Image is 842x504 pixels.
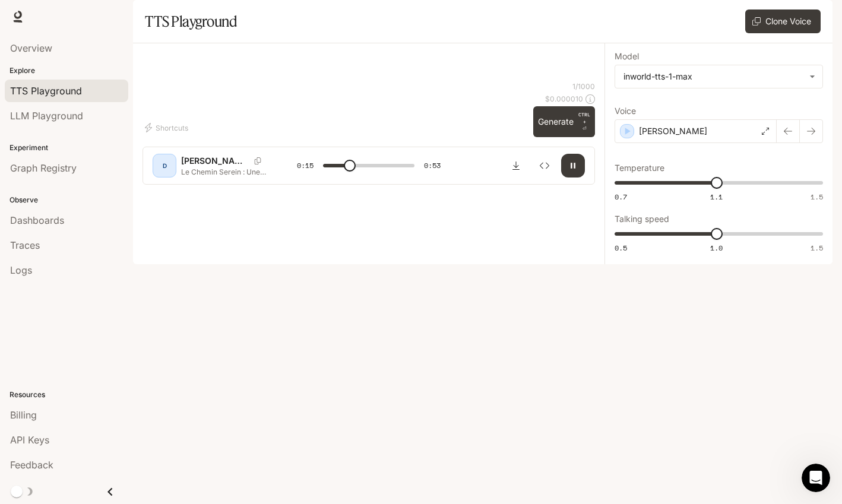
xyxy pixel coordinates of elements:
p: Le Chemin Serein : Une Méditation sur le Stoïcisme Au milieu du tumulte du monde, des succès éphé... [181,167,268,177]
button: GenerateCTRL +⏎ [533,106,595,137]
h1: TTS Playground [145,9,237,33]
span: 1.5 [811,192,823,202]
span: 0:53 [424,160,441,172]
p: Voice [615,107,636,115]
button: Clone Voice [745,9,821,33]
span: 0.5 [615,243,627,253]
button: Inspect [533,154,556,177]
div: inworld-tts-1-max [623,71,803,83]
p: ⏎ [578,111,590,132]
div: D [155,156,174,175]
span: 0:15 [297,160,314,172]
span: 0.7 [615,192,627,202]
button: Download audio [504,154,528,177]
button: Copy Voice ID [249,157,266,164]
p: Temperature [615,164,664,172]
p: 1 / 1000 [572,81,595,91]
span: 1.5 [811,243,823,253]
p: [PERSON_NAME] [639,125,707,137]
iframe: Intercom live chat [802,464,830,492]
p: $ 0.000010 [545,94,583,104]
p: [PERSON_NAME] [181,155,249,167]
div: inworld-tts-1-max [615,65,822,88]
span: 1.0 [710,243,723,253]
p: Model [615,52,639,61]
button: Shortcuts [143,118,193,137]
p: CTRL + [578,111,590,125]
span: 1.1 [710,192,723,202]
p: Talking speed [615,215,669,223]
